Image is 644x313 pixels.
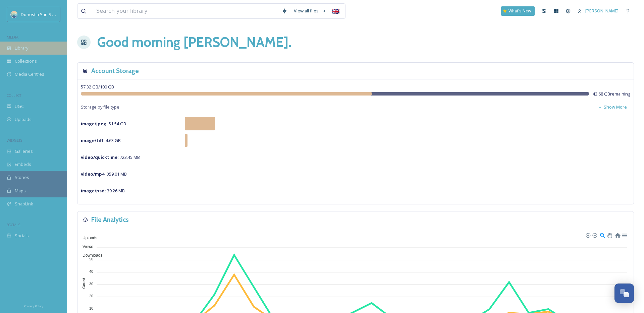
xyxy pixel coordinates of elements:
[595,101,630,114] button: Show More
[15,58,37,64] span: Collections
[81,121,108,127] strong: image/jpeg :
[15,71,44,77] span: Media Centres
[585,233,590,237] div: Zoom In
[91,215,129,225] h3: File Analytics
[15,103,24,110] span: UGC
[77,236,97,240] span: Uploads
[77,244,93,249] span: Views
[15,148,33,154] span: Galleries
[24,304,43,308] span: Privacy Policy
[599,232,605,238] div: Selection Zoom
[81,121,126,127] span: 51.54 GB
[607,233,611,237] div: Panning
[15,174,29,181] span: Stories
[89,257,93,261] tspan: 50
[15,188,26,194] span: Maps
[81,137,105,143] strong: image/tiff :
[24,302,43,310] a: Privacy Policy
[574,4,622,17] a: [PERSON_NAME]
[330,5,342,17] div: 🇬🇧
[15,161,31,168] span: Embeds
[89,245,93,249] tspan: 60
[7,93,21,98] span: COLLECT
[7,138,22,143] span: WIDGETS
[11,11,17,18] img: images.jpeg
[21,11,89,17] span: Donostia San Sebastián Turismoa
[81,84,114,90] span: 57.32 GB / 100 GB
[82,278,86,289] text: Count
[593,91,630,97] span: 42.68 GB remaining
[290,4,330,17] a: View all files
[7,222,20,227] span: SOCIALS
[81,154,140,160] span: 723.45 MB
[97,32,291,52] h1: Good morning [PERSON_NAME] .
[89,306,93,310] tspan: 10
[614,232,620,238] div: Reset Zoom
[81,171,106,177] strong: video/mp4 :
[15,45,28,51] span: Library
[501,6,535,16] a: What's New
[89,269,93,273] tspan: 40
[614,284,634,303] button: Open Chat
[592,233,597,237] div: Zoom Out
[81,154,119,160] strong: video/quicktime :
[81,188,106,194] strong: image/psd :
[81,104,119,110] span: Storage by file type
[77,253,102,258] span: Downloads
[585,8,619,14] span: [PERSON_NAME]
[81,188,125,194] span: 39.26 MB
[81,171,127,177] span: 359.01 MB
[89,294,93,298] tspan: 20
[15,116,32,123] span: Uploads
[89,282,93,286] tspan: 30
[15,233,29,239] span: Socials
[15,201,33,207] span: SnapLink
[621,232,627,238] div: Menu
[7,35,18,40] span: MEDIA
[81,137,121,143] span: 4.63 GB
[91,66,139,76] h3: Account Storage
[93,4,278,18] input: Search your library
